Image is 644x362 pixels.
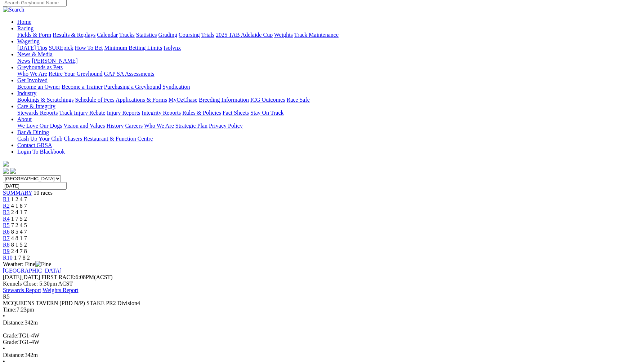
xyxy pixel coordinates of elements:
a: SUMMARY [3,190,32,196]
a: Results & Replays [53,32,95,38]
a: News & Media [17,51,53,57]
img: facebook.svg [3,168,9,174]
a: 2025 TAB Adelaide Cup [216,32,273,38]
span: 6:08PM(ACST) [41,274,113,280]
a: Stay On Track [250,110,283,116]
a: [PERSON_NAME] [32,58,77,64]
a: R3 [3,209,10,215]
span: 1 7 8 2 [14,255,30,261]
a: Rules & Policies [182,110,221,116]
div: 342m [3,352,641,358]
div: About [17,123,641,129]
a: GAP SA Assessments [104,71,155,77]
a: Wagering [17,38,40,44]
img: Fine [35,261,51,268]
span: 7 2 4 5 [11,222,27,228]
a: Track Injury Rebate [59,110,105,116]
a: Track Maintenance [294,32,339,38]
div: Industry [17,97,641,103]
a: R4 [3,216,10,222]
a: Fact Sheets [223,110,249,116]
a: R2 [3,203,10,209]
a: Syndication [162,84,190,90]
img: logo-grsa-white.png [3,161,9,167]
span: 1 2 4 7 [11,196,27,202]
a: Bookings & Scratchings [17,97,73,103]
span: [DATE] [3,274,22,280]
a: Injury Reports [107,110,140,116]
a: Stewards Report [3,287,41,293]
a: Become an Owner [17,84,60,90]
a: Racing [17,25,33,31]
a: Grading [158,32,177,38]
a: ICG Outcomes [250,97,285,103]
a: R8 [3,242,10,248]
a: Tracks [119,32,135,38]
a: Purchasing a Greyhound [104,84,161,90]
a: Get Involved [17,77,48,83]
a: Statistics [136,32,157,38]
a: Isolynx [164,45,181,51]
a: Schedule of Fees [75,97,114,103]
span: 2 4 1 7 [11,209,27,215]
a: Industry [17,90,36,96]
div: News & Media [17,58,641,64]
div: Greyhounds as Pets [17,71,641,77]
a: Breeding Information [199,97,249,103]
a: Fields & Form [17,32,51,38]
a: R1 [3,196,10,202]
span: R7 [3,235,10,241]
a: Retire Your Greyhound [49,71,103,77]
div: Wagering [17,45,641,51]
a: Greyhounds as Pets [17,64,63,70]
a: [DATE] Tips [17,45,47,51]
a: Applications & Forms [116,97,167,103]
a: Become a Trainer [62,84,103,90]
a: Contact GRSA [17,142,52,148]
div: Bar & Dining [17,136,641,142]
a: Cash Up Your Club [17,136,62,142]
a: Trials [201,32,214,38]
a: Integrity Reports [142,110,181,116]
a: Care & Integrity [17,103,55,109]
div: 342m [3,319,641,326]
span: R5 [3,222,10,228]
a: Strategic Plan [175,123,207,129]
div: MCQUEENS TAVERN (PBD N/P) STAKE PR2 Division4 [3,300,641,306]
a: Vision and Values [63,123,105,129]
a: R6 [3,229,10,235]
span: 10 races [33,190,53,196]
a: Weights [274,32,293,38]
a: R10 [3,255,13,261]
img: Search [3,6,24,13]
img: twitter.svg [10,168,16,174]
span: 8 1 5 2 [11,242,27,248]
a: [GEOGRAPHIC_DATA] [3,268,62,274]
a: Coursing [179,32,200,38]
a: MyOzChase [169,97,197,103]
a: Careers [125,123,143,129]
span: • [3,313,5,319]
span: 4 1 8 7 [11,203,27,209]
a: SUREpick [49,45,73,51]
span: [DATE] [3,274,40,280]
a: Weights Report [43,287,79,293]
span: 2 4 7 8 [11,248,27,254]
span: R5 [3,293,10,300]
a: We Love Our Dogs [17,123,62,129]
div: Get Involved [17,84,641,90]
a: Home [17,19,31,25]
a: Privacy Policy [209,123,243,129]
a: Calendar [97,32,118,38]
span: Time: [3,306,17,313]
div: Racing [17,32,641,38]
div: Kennels Close: 5:30pm ACST [3,281,641,287]
a: R9 [3,248,10,254]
